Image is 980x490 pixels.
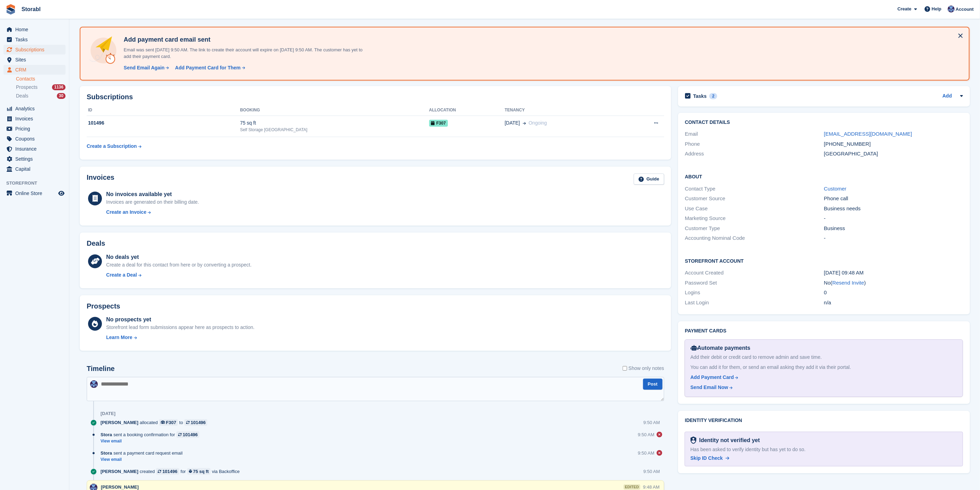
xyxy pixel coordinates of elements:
[101,411,115,416] div: [DATE]
[106,324,254,331] div: Storefront lead form submissions appear here as prospects to action.
[15,35,57,44] span: Tasks
[87,105,240,116] th: ID
[106,334,254,341] a: Learn More
[159,419,178,426] a: F307
[3,55,66,65] a: menu
[87,93,664,101] h2: Subscriptions
[175,64,241,71] div: Add Payment Card for Them
[172,64,246,71] a: Add Payment Card for Them
[121,47,364,60] p: Email was sent [DATE] 9:50 AM. The link to create their account will expire on [DATE] 9:50 AM. Th...
[106,190,199,198] div: No invoices available yet
[57,93,66,99] div: 30
[691,374,734,381] div: Add Payment Card
[685,299,824,307] div: Last Login
[89,36,118,65] img: add-payment-card-4dbda4983b697a7845d177d07a5d71e8a16f1ec00487972de202a45f1e8132f5.svg
[693,93,707,99] h2: Tasks
[429,120,448,127] span: F307
[19,3,43,15] a: Storabl
[3,134,66,144] a: menu
[505,105,623,116] th: Tenancy
[106,334,132,341] div: Learn More
[638,431,654,438] div: 9:50 AM
[6,4,16,15] img: stora-icon-8386f47178a22dfd0bd8f6a31ec36ba5ce8667c1dd55bd0f319d3a0aa187defe.svg
[685,225,824,233] div: Customer Type
[691,344,957,352] div: Automate payments
[101,468,138,475] span: [PERSON_NAME]
[15,124,57,134] span: Pricing
[15,25,57,34] span: Home
[106,261,251,269] div: Create a deal for this contact from here or by converting a prospect.
[429,105,505,116] th: Allocation
[624,484,640,490] div: edited
[6,180,69,187] span: Storefront
[634,174,664,185] a: Guide
[101,431,112,438] span: Stora
[240,119,429,127] div: 75 sq ft
[15,45,57,54] span: Subscriptions
[824,299,963,307] div: n/a
[691,446,957,453] div: Has been asked to verify identity but has yet to do so.
[824,205,963,213] div: Business needs
[824,140,963,148] div: [PHONE_NUMBER]
[685,214,824,222] div: Marketing Source
[943,92,952,100] a: Add
[162,468,177,475] div: 101496
[3,124,66,134] a: menu
[691,455,723,461] span: Skip ID Check
[124,64,165,71] div: Send Email Again
[101,484,139,490] span: [PERSON_NAME]
[166,419,176,426] div: F307
[87,174,114,185] h2: Invoices
[3,114,66,124] a: menu
[15,164,57,174] span: Capital
[106,209,199,216] a: Create an Invoice
[3,35,66,44] a: menu
[505,119,520,127] span: [DATE]
[643,379,662,390] button: Post
[87,239,105,247] h2: Deals
[824,131,912,137] a: [EMAIL_ADDRESS][DOMAIN_NAME]
[824,186,847,192] a: Customer
[101,450,112,456] span: Stora
[691,364,957,371] div: You can add it for them, or send an email asking they add it via their portal.
[16,84,37,91] span: Prospects
[240,105,429,116] th: Booking
[824,195,963,203] div: Phone call
[156,468,179,475] a: 101496
[685,120,963,125] h2: Contact Details
[3,25,66,34] a: menu
[691,455,729,462] a: Skip ID Check
[87,365,115,373] h2: Timeline
[824,279,963,287] div: No
[240,127,429,133] div: Self Storage [GEOGRAPHIC_DATA]
[824,289,963,297] div: 0
[15,65,57,75] span: CRM
[193,468,209,475] div: 75 sq ft
[101,468,243,475] div: created for via Backoffice
[623,365,627,372] input: Show only notes
[106,315,254,324] div: No prospects yet
[16,84,66,91] a: Prospects 1136
[87,143,137,150] div: Create a Subscription
[3,188,66,198] a: menu
[106,209,146,216] div: Create an Invoice
[121,36,364,44] h4: Add payment card email sent
[685,150,824,158] div: Address
[691,354,957,361] div: Add their debit or credit card to remove admin and save time.
[685,195,824,203] div: Customer Source
[824,234,963,242] div: -
[15,55,57,65] span: Sites
[3,164,66,174] a: menu
[709,93,717,99] div: 2
[638,450,654,456] div: 9:50 AM
[15,144,57,154] span: Insurance
[824,225,963,233] div: Business
[90,380,98,388] img: Tegan Ewart
[87,302,120,310] h2: Prospects
[824,269,963,277] div: [DATE] 09:48 AM
[685,279,824,287] div: Password Set
[529,120,547,126] span: Ongoing
[106,198,199,206] div: Invoices are generated on their billing date.
[831,280,866,286] span: ( )
[15,134,57,144] span: Coupons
